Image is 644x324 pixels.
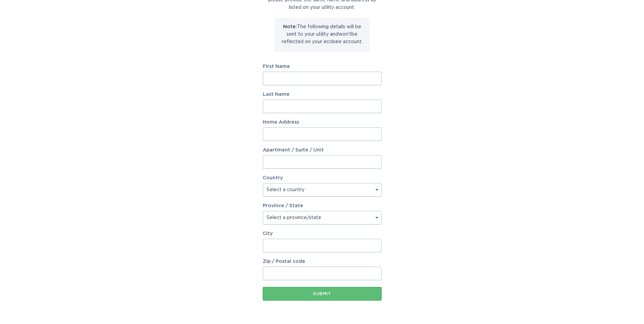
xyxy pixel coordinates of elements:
button: Submit [263,287,382,301]
label: Zip / Postal code [263,259,382,264]
div: Submit [266,292,378,296]
label: Country [263,176,283,180]
label: Province / State [263,203,303,208]
label: City [263,231,382,236]
label: First Name [263,64,382,69]
label: Home Address [263,120,382,125]
label: Apartment / Suite / Unit [263,148,382,152]
label: Last Name [263,92,382,97]
strong: Note: [283,24,297,29]
p: The following details will be sent to your utility and won't be reflected on your ecobee account. [280,23,365,46]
